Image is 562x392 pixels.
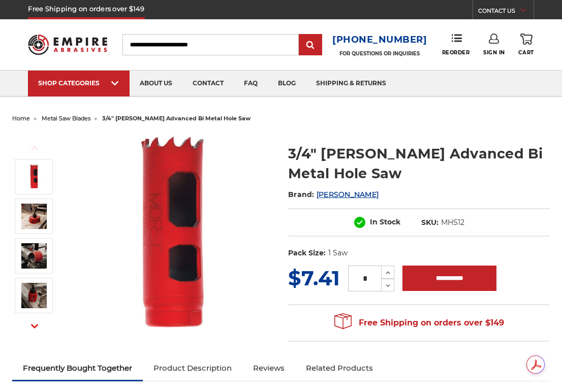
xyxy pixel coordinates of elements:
span: Sign In [483,49,505,56]
button: Previous [22,137,47,159]
a: [PERSON_NAME] [317,190,379,199]
img: 3/4" Morse Advanced Bi Metal Hole Saw [71,133,274,336]
a: faq [234,71,268,96]
a: Related Products [295,357,384,379]
dd: MHS12 [441,217,464,228]
img: 3/4" Morse Advanced Bi Metal Hole Saw [21,283,47,308]
a: Frequently Bought Together [12,357,143,379]
h1: 3/4" [PERSON_NAME] Advanced Bi Metal Hole Saw [288,144,550,183]
span: Brand: [288,190,315,199]
dt: Pack Size: [288,248,326,258]
span: 3/4" [PERSON_NAME] advanced bi metal hole saw [102,115,251,122]
a: home [12,115,30,122]
a: CONTACT US [478,5,534,19]
dt: SKU: [421,217,439,228]
img: 3/4" Morse Advanced Bi Metal Hole Saw [21,243,47,269]
a: Cart [518,34,534,56]
span: In Stock [370,217,400,226]
a: shipping & returns [306,71,396,96]
span: Free Shipping on orders over $149 [334,313,504,333]
span: $7.41 [288,266,340,290]
a: [PHONE_NUMBER] [332,32,427,47]
div: SHOP CATEGORIES [38,79,119,87]
dd: 1 Saw [328,248,348,258]
a: Product Description [143,357,242,379]
button: Next [22,315,47,337]
img: 3/4" Morse Advanced Bi Metal Hole Saw [21,164,47,189]
span: Reorder [442,49,470,56]
a: Reorder [442,34,470,55]
a: Reviews [242,357,295,379]
img: 3/4" Morse Advanced Bi Metal Hole Saw [21,204,47,229]
a: about us [130,71,182,96]
input: Submit [300,35,321,55]
img: Empire Abrasives [28,29,107,60]
a: contact [182,71,234,96]
a: blog [268,71,306,96]
p: FOR QUESTIONS OR INQUIRIES [332,50,427,57]
span: Cart [518,49,534,56]
a: metal saw blades [42,115,90,122]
